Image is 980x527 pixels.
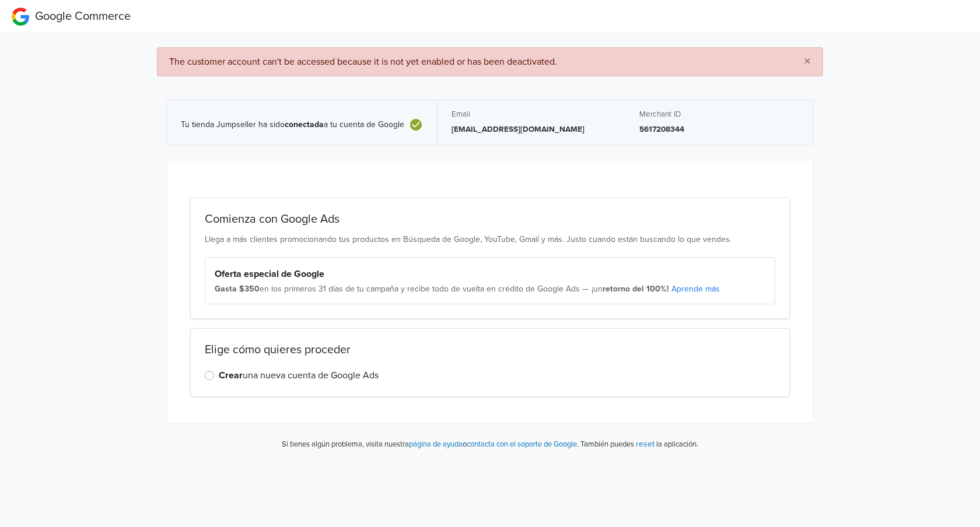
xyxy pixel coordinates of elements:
p: Llega a más clientes promocionando tus productos en Búsqueda de Google, YouTube, Gmail y más. Jus... [205,233,775,245]
h5: Merchant ID [639,110,799,119]
a: contacta con el soporte de Google [467,440,577,449]
h2: Comienza con Google Ads [205,212,775,226]
strong: $350 [239,284,260,294]
p: También puedes la aplicación. [579,437,698,451]
strong: Gasta [215,284,237,294]
button: Close [792,48,822,76]
button: reset [636,437,654,451]
p: Si tienes algún problema, visita nuestra o . [282,439,579,451]
span: × [804,53,811,70]
div: en los primeros 31 días de tu campaña y recibe todo de vuelta en crédito de Google Ads — ¡un [215,283,765,295]
strong: Crear [219,370,243,381]
b: conectada [285,120,324,129]
h5: Email [452,110,611,119]
span: Google Commerce [35,9,131,23]
h2: Elige cómo quieres proceder [205,343,775,357]
p: 5617208344 [639,124,799,135]
strong: retorno del 100%! [603,284,669,294]
span: Tu tienda Jumpseller ha sido a tu cuenta de Google [181,120,404,130]
label: una nueva cuenta de Google Ads [219,368,379,382]
p: [EMAIL_ADDRESS][DOMAIN_NAME] [452,124,611,135]
span: The customer account can't be accessed because it is not yet enabled or has been deactivated. [169,56,557,68]
strong: Oferta especial de Google [215,268,324,280]
a: página de ayuda [409,440,463,449]
a: Aprende más [671,284,720,294]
